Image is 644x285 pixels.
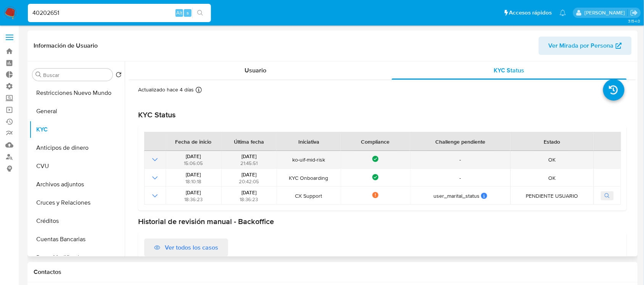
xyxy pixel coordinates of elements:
span: Alt [176,9,182,16]
button: General [29,102,125,120]
h1: Información de Usuario [34,42,98,50]
button: Archivos adjuntos [29,175,125,194]
button: Buscar [35,72,42,78]
button: search-icon [192,8,208,18]
p: zoe.breuer@mercadolibre.com [584,9,628,16]
button: Ver Mirada por Persona [539,37,632,55]
button: Créditos [29,212,125,230]
span: KYC Status [494,66,525,75]
h1: Contactos [34,268,632,276]
span: Ver Mirada por Persona [549,37,614,55]
button: CVU [29,157,125,175]
p: Actualizado hace 4 días [138,86,194,93]
button: Datos Modificados [29,248,125,267]
a: Notificaciones [560,10,566,16]
button: Restricciones Nuevo Mundo [29,84,125,102]
button: KYC [29,120,125,139]
input: Buscar usuario o caso... [28,8,211,18]
span: Accesos rápidos [509,9,552,17]
button: Cuentas Bancarias [29,230,125,248]
input: Buscar [43,72,109,78]
button: Cruces y Relaciones [29,194,125,212]
span: s [187,9,189,16]
button: Anticipos de dinero [29,139,125,157]
button: Volver al orden por defecto [116,72,122,80]
a: Salir [630,9,638,17]
span: Usuario [245,66,267,75]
